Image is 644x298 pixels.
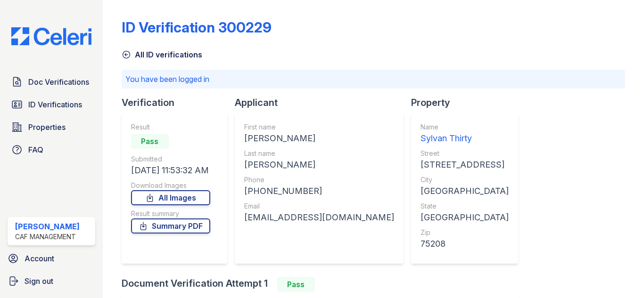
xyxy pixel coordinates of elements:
[8,72,95,91] a: Doc Verifications
[131,218,210,234] a: Summary PDF
[244,175,394,185] div: Phone
[421,122,509,145] a: Name Sylvan Thirty
[8,140,95,159] a: FAQ
[244,185,394,198] div: [PHONE_NUMBER]
[122,49,202,60] a: All ID verifications
[421,158,509,171] div: [STREET_ADDRESS]
[8,95,95,114] a: ID Verifications
[28,99,82,110] span: ID Verifications
[15,232,80,242] div: CAF Management
[4,27,99,45] img: CE_Logo_Blue-a8612792a0a2168367f1c8372b55b34899dd931a85d93a1a3d3e32e68fde9ad4.png
[28,76,89,88] span: Doc Verifications
[131,122,210,132] div: Result
[421,228,509,237] div: Zip
[277,277,315,292] div: Pass
[122,19,272,36] div: ID Verification 300229
[8,118,95,137] a: Properties
[125,73,621,85] p: You have been logged in
[122,277,526,292] div: Document Verification Attempt 1
[131,164,210,177] div: [DATE] 11:53:32 AM
[421,185,509,198] div: [GEOGRAPHIC_DATA]
[28,144,43,155] span: FAQ
[421,201,509,211] div: State
[421,122,509,132] div: Name
[244,122,394,132] div: First name
[244,201,394,211] div: Email
[4,249,99,268] a: Account
[244,158,394,171] div: [PERSON_NAME]
[25,253,54,264] span: Account
[421,175,509,185] div: City
[244,132,394,145] div: [PERSON_NAME]
[131,209,210,218] div: Result summary
[25,275,53,287] span: Sign out
[411,96,526,109] div: Property
[28,121,66,133] span: Properties
[244,149,394,158] div: Last name
[131,154,210,164] div: Submitted
[131,190,210,205] a: All Images
[421,211,509,224] div: [GEOGRAPHIC_DATA]
[421,237,509,250] div: 75208
[122,96,235,109] div: Verification
[235,96,411,109] div: Applicant
[4,272,99,290] a: Sign out
[131,181,210,190] div: Download Images
[421,132,509,145] div: Sylvan Thirty
[15,221,80,232] div: [PERSON_NAME]
[244,211,394,224] div: [EMAIL_ADDRESS][DOMAIN_NAME]
[131,134,169,149] div: Pass
[421,149,509,158] div: Street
